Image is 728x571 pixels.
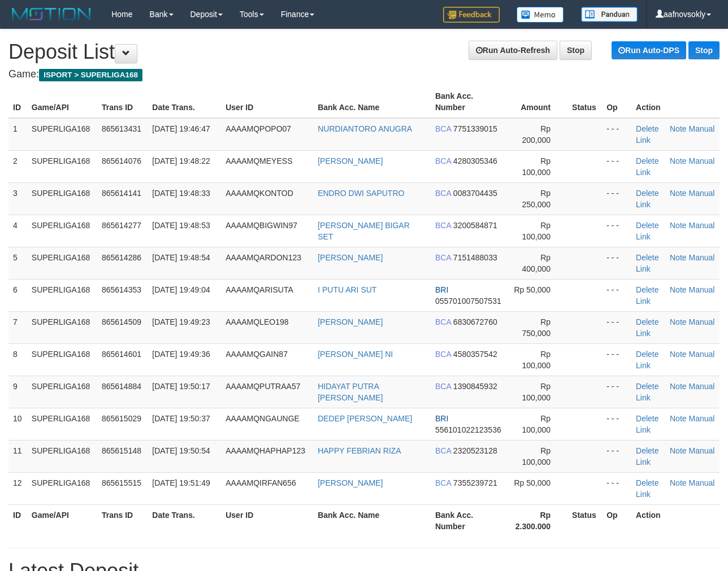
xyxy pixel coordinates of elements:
[27,343,97,376] td: SUPERLIGA168
[8,150,27,182] td: 2
[636,156,714,177] a: Manual Link
[8,279,27,311] td: 6
[221,86,313,118] th: User ID
[318,414,412,423] a: DEDEP [PERSON_NAME]
[8,472,27,504] td: 12
[27,182,97,215] td: SUPERLIGA168
[318,221,410,241] a: [PERSON_NAME] BIGAR SET
[102,317,141,326] span: 865614509
[318,253,383,262] a: [PERSON_NAME]
[443,7,500,23] img: Feedback.jpg
[8,311,27,343] td: 7
[602,504,631,537] th: Op
[435,350,451,359] span: BCA
[8,408,27,440] td: 10
[318,156,383,165] a: [PERSON_NAME]
[522,350,551,370] span: Rp 100,000
[602,343,631,376] td: - - -
[97,504,148,537] th: Trans ID
[602,408,631,440] td: - - -
[102,253,141,262] span: 865614286
[148,504,221,537] th: Date Trans.
[602,118,631,151] td: - - -
[226,414,300,423] span: AAAAMQNGAUNGE
[670,156,687,165] a: Note
[318,189,404,198] a: ENDRO DWI SAPUTRO
[435,156,451,165] span: BCA
[602,86,631,118] th: Op
[636,478,658,487] a: Delete
[636,124,714,145] a: Manual Link
[226,350,288,359] span: AAAAMQGAIN87
[318,285,376,294] a: I PUTU ARI SUT
[8,440,27,472] td: 11
[636,124,658,133] a: Delete
[27,118,97,151] td: SUPERLIGA168
[435,414,448,423] span: BRI
[152,317,210,326] span: [DATE] 19:49:23
[8,182,27,215] td: 3
[318,478,383,487] a: [PERSON_NAME]
[27,408,97,440] td: SUPERLIGA168
[102,446,141,455] span: 865615148
[636,317,658,326] a: Delete
[670,253,687,262] a: Note
[670,189,687,198] a: Note
[318,350,393,359] a: [PERSON_NAME] NI
[602,215,631,247] td: - - -
[226,124,291,133] span: AAAAMQPOPO07
[636,221,714,241] a: Manual Link
[602,376,631,408] td: - - -
[226,317,288,326] span: AAAAMQLEO198
[453,446,497,455] span: 2320523128
[560,41,592,60] a: Stop
[27,472,97,504] td: SUPERLIGA168
[27,376,97,408] td: SUPERLIGA168
[435,297,501,306] span: 055701007507531
[8,504,27,537] th: ID
[318,446,401,455] a: HAPPY FEBRIAN RIZA
[27,279,97,311] td: SUPERLIGA168
[453,350,497,359] span: 4580357542
[612,41,686,59] a: Run Auto-DPS
[453,478,497,487] span: 7355239721
[636,382,714,402] a: Manual Link
[453,317,497,326] span: 6830672760
[636,285,658,294] a: Delete
[435,446,451,455] span: BCA
[567,504,602,537] th: Status
[318,124,412,133] a: NURDIANTORO ANUGRA
[226,189,293,198] span: AAAAMQKONTOD
[631,504,720,537] th: Action
[453,382,497,391] span: 1390845932
[318,317,383,326] a: [PERSON_NAME]
[8,247,27,279] td: 5
[522,156,551,177] span: Rp 100,000
[522,221,551,241] span: Rp 100,000
[453,221,497,230] span: 3200584871
[102,414,141,423] span: 865615029
[435,253,451,262] span: BCA
[522,253,551,273] span: Rp 400,000
[226,446,305,455] span: AAAAMQHAPHAP123
[522,414,551,434] span: Rp 100,000
[8,215,27,247] td: 4
[318,382,383,402] a: HIDAYAT PUTRA [PERSON_NAME]
[8,6,94,23] img: MOTION_logo.png
[670,382,687,391] a: Note
[152,478,210,487] span: [DATE] 19:51:49
[221,504,313,537] th: User ID
[670,221,687,230] a: Note
[509,86,567,118] th: Amount
[102,382,141,391] span: 865614884
[435,382,451,391] span: BCA
[522,189,551,209] span: Rp 250,000
[152,189,210,198] span: [DATE] 19:48:33
[453,189,497,198] span: 0083704435
[8,86,27,118] th: ID
[567,86,602,118] th: Status
[522,317,551,338] span: Rp 750,000
[636,382,658,391] a: Delete
[226,478,296,487] span: AAAAMQIRFAN656
[152,350,210,359] span: [DATE] 19:49:36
